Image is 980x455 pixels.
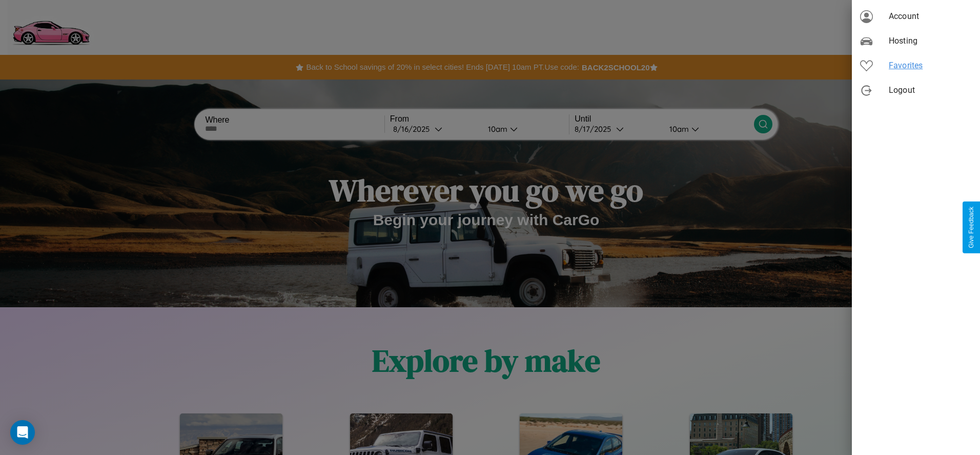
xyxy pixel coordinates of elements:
[889,84,972,96] span: Logout
[889,35,972,47] span: Hosting
[889,10,972,23] span: Account
[852,53,980,78] div: Favorites
[852,29,980,53] div: Hosting
[852,78,980,103] div: Logout
[10,420,35,445] div: Open Intercom Messenger
[968,207,975,248] div: Give Feedback
[852,4,980,29] div: Account
[889,60,972,72] span: Favorites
